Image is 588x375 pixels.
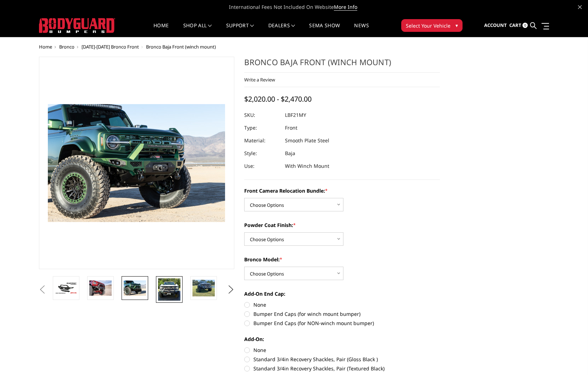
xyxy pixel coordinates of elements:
dt: Material: [244,134,280,147]
dt: Type: [244,121,280,134]
a: Account [484,16,507,35]
button: Select Your Vehicle [401,19,463,32]
dt: Use: [244,160,280,172]
dt: Style: [244,147,280,160]
a: SEMA Show [309,23,340,37]
span: Cart [509,22,521,28]
span: ▾ [455,22,458,29]
dd: With Winch Mount [285,160,329,172]
h1: Bronco Baja Front (winch mount) [244,57,440,73]
label: Standard 3/4in Recovery Shackles, Pair (Textured Black) [244,365,440,372]
a: Support [226,23,254,37]
span: Select Your Vehicle [406,22,450,29]
label: Bumper End Caps (for winch mount bumper) [244,310,440,318]
a: Bodyguard Ford Bronco [39,57,235,269]
img: Bodyguard Ford Bronco [55,282,77,294]
a: Dealers [268,23,295,37]
dd: Smooth Plate Steel [285,134,329,147]
dd: Baja [285,147,295,160]
label: Standard 3/4in Recovery Shackles, Pair (Gloss Black ) [244,356,440,363]
span: Bronco Baja Front (winch mount) [146,44,216,50]
iframe: Chat Widget [553,341,588,375]
a: Write a Review [244,76,275,83]
a: News [354,23,369,37]
label: Front Camera Relocation Bundle: [244,187,440,194]
a: Cart 0 [509,16,528,35]
label: None [244,346,440,354]
img: Bronco Baja Front (winch mount) [192,280,215,296]
img: BODYGUARD BUMPERS [39,18,115,33]
button: Next [225,284,236,295]
dd: Front [285,121,297,134]
img: Bronco Baja Front (winch mount) [158,278,180,301]
img: Bronco Baja Front (winch mount) [89,280,112,295]
span: 0 [522,23,528,28]
span: $2,020.00 - $2,470.00 [244,94,312,104]
a: More Info [334,4,357,11]
dt: SKU: [244,109,280,121]
a: shop all [183,23,212,37]
a: Home [153,23,169,37]
span: Account [484,22,507,28]
label: Add-On: [244,335,440,343]
label: Powder Coat Finish: [244,221,440,229]
label: None [244,301,440,308]
a: Home [39,44,52,50]
img: Bronco Baja Front (winch mount) [124,280,146,295]
label: Bronco Model: [244,256,440,263]
label: Bumper End Caps (for NON-winch mount bumper) [244,319,440,327]
a: Bronco [59,44,74,50]
button: Previous [37,284,48,295]
label: Add-On End Cap: [244,290,440,297]
dd: LBF21MY [285,109,306,121]
a: [DATE]-[DATE] Bronco Front [82,44,139,50]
